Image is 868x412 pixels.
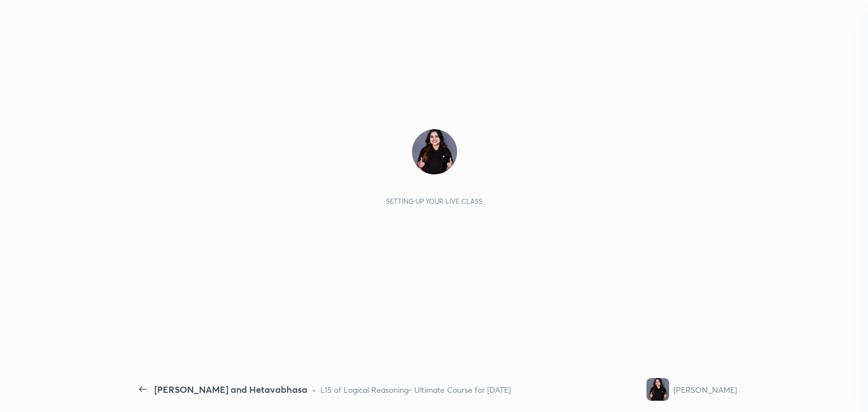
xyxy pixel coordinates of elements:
[312,384,316,396] div: •
[412,129,457,174] img: c36fed8be6f1468bba8a81ad77bbaf31.jpg
[320,384,511,396] div: L15 of Logical Reasoning- Ultimate Course for [DATE]
[154,383,307,396] div: [PERSON_NAME] and Hetavabhasa
[646,378,669,401] img: c36fed8be6f1468bba8a81ad77bbaf31.jpg
[674,384,737,396] div: [PERSON_NAME]
[386,197,483,205] div: Setting up your live class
